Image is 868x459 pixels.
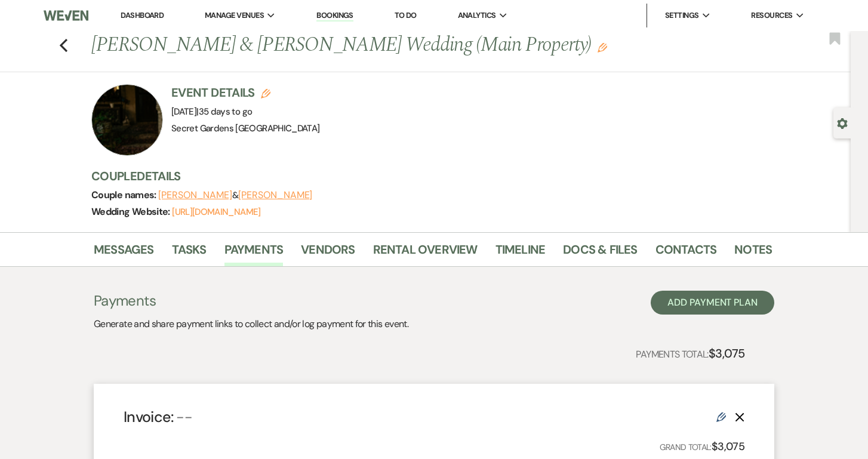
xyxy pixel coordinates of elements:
a: Notes [734,240,772,266]
span: Analytics [458,10,496,21]
h4: Invoice: [124,406,192,427]
a: Tasks [172,240,207,266]
p: Payments Total: [636,344,744,363]
strong: $3,075 [709,346,744,361]
h3: Payments [94,291,408,311]
a: Bookings [316,10,353,21]
a: Vendors [301,240,355,266]
img: Weven Logo [44,3,88,28]
span: Manage Venues [205,10,264,21]
h3: Couple Details [91,168,760,184]
span: 35 days to go [199,106,253,118]
h3: Event Details [171,84,320,101]
span: Wedding Website: [91,205,172,218]
a: Docs & Files [563,240,637,266]
button: Add Payment Plan [651,291,774,315]
span: Secret Gardens [GEOGRAPHIC_DATA] [171,122,320,134]
a: To Do [395,10,417,20]
span: & [158,189,312,201]
a: Payments [224,240,284,266]
span: Couple names: [91,189,158,201]
span: | [196,106,252,118]
button: [PERSON_NAME] [158,190,232,200]
button: Open lead details [837,117,848,128]
a: Timeline [495,240,546,266]
button: Edit [598,42,607,53]
a: Rental Overview [373,240,478,266]
p: Grand Total: [660,438,745,455]
a: [URL][DOMAIN_NAME] [172,206,260,218]
a: Contacts [655,240,717,266]
strong: $3,075 [712,439,744,454]
a: Messages [94,240,154,266]
a: Dashboard [121,10,164,20]
span: [DATE] [171,106,252,118]
p: Generate and share payment links to collect and/or log payment for this event. [94,316,408,332]
button: [PERSON_NAME] [238,190,312,200]
span: Settings [665,10,699,21]
span: -- [176,407,192,427]
span: Resources [751,10,792,21]
h1: [PERSON_NAME] & [PERSON_NAME] Wedding (Main Property) [91,31,626,60]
